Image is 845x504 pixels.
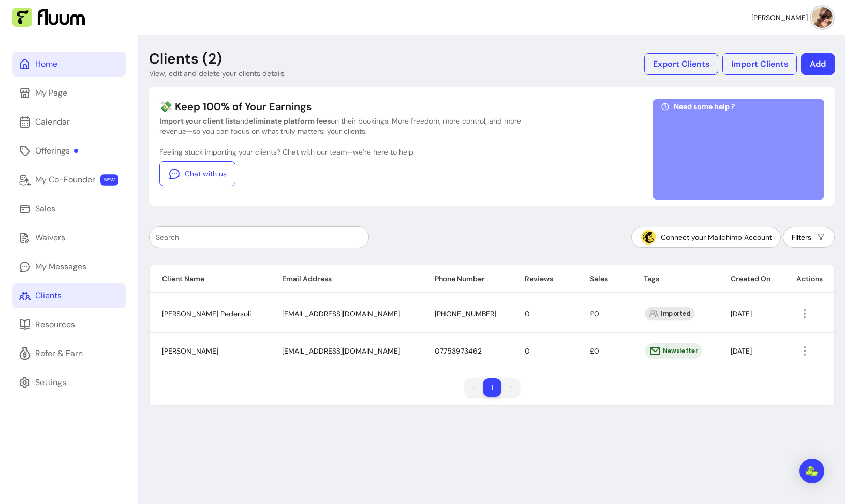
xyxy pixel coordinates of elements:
th: Sales [577,265,631,293]
button: Export Clients [644,53,718,75]
div: Newsletter [645,343,702,359]
nav: pagination navigation [459,373,525,402]
div: Settings [35,376,66,389]
div: Waivers [35,232,65,244]
button: Add [801,53,835,75]
input: Search [156,232,362,242]
span: [DATE] [731,346,752,356]
div: Open Intercom Messenger [799,459,824,483]
b: Import your client list [159,116,236,126]
div: Refer & Earn [35,347,83,360]
span: £0 [590,346,599,356]
a: Calendar [12,110,126,134]
p: and on their bookings. More freedom, more control, and more revenue—so you can focus on what trul... [159,116,522,136]
span: [PHONE_NUMBER] [435,309,496,318]
span: [DATE] [731,309,752,318]
th: Created On [718,265,783,293]
th: Email Address [270,265,422,293]
span: [PERSON_NAME] [162,346,218,356]
span: [EMAIL_ADDRESS][DOMAIN_NAME] [282,309,400,318]
a: Chat with us [159,161,235,186]
a: My Page [12,81,126,105]
th: Client Name [150,265,270,293]
p: 💸 Keep 100% of Your Earnings [159,99,522,114]
a: Home [12,52,126,77]
a: Waivers [12,225,126,250]
a: Sales [12,196,126,221]
span: 0 [525,309,530,318]
a: Clients [12,283,126,308]
div: Resources [35,318,75,331]
div: My Page [35,87,67,99]
span: Need some help ? [674,101,735,112]
a: Refer & Earn [12,341,126,366]
span: £0 [590,309,599,318]
th: Phone Number [422,265,512,293]
th: Reviews [512,265,577,293]
p: Clients (2) [149,50,222,68]
a: My Messages [12,254,126,279]
button: Import Clients [722,53,797,75]
div: Home [35,58,57,70]
span: 0 [525,346,530,356]
div: Imported [645,307,694,320]
div: My Messages [35,261,86,273]
button: Filters [783,227,835,248]
span: [PERSON_NAME] [751,12,808,23]
th: Tags [631,265,719,293]
li: pagination item 1 active [483,378,501,397]
img: Mailchimp Icon [640,229,657,246]
a: Resources [12,312,126,337]
p: View, edit and delete your clients details [149,68,285,79]
a: Offerings [12,139,126,163]
img: avatar [812,7,833,28]
div: Sales [35,203,55,215]
button: avatar[PERSON_NAME] [751,7,833,28]
span: [PERSON_NAME] Pedersoli [162,309,251,318]
span: 07753973462 [435,346,482,356]
p: Feeling stuck importing your clients? Chat with our team—we’re here to help. [159,147,522,157]
img: Fluum Logo [12,8,85,27]
div: Clients [35,289,62,302]
button: Connect your Mailchimp Account [631,227,781,248]
a: My Co-Founder NEW [12,167,126,192]
th: Actions [784,265,834,293]
b: eliminate platform fees [249,116,331,126]
span: NEW [100,174,118,186]
a: Settings [12,370,126,395]
span: [EMAIL_ADDRESS][DOMAIN_NAME] [282,346,400,356]
div: Offerings [35,145,78,157]
div: Calendar [35,116,70,128]
div: My Co-Founder [35,174,95,186]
